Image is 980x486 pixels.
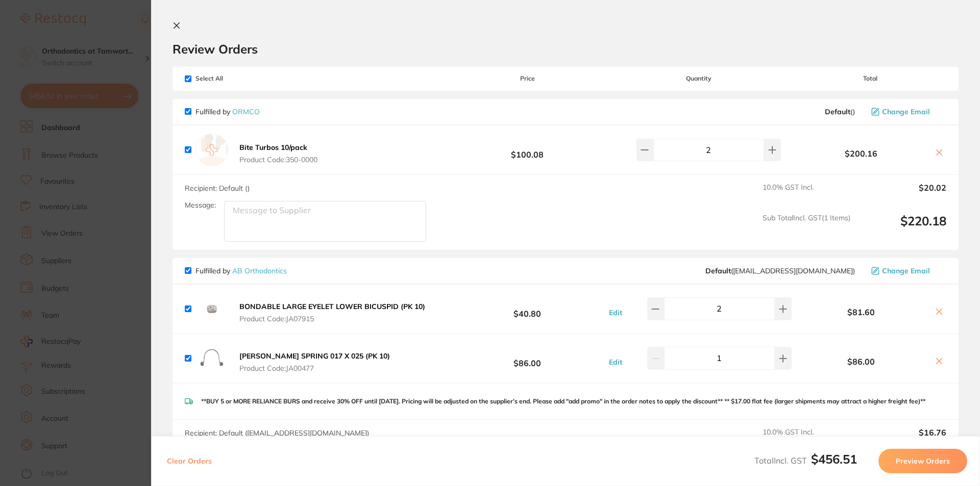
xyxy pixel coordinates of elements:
p: Fulfilled by [195,108,260,116]
span: Product Code: JA07915 [239,315,425,323]
button: [PERSON_NAME] SPRING 017 X 025 (PK 10) Product Code:JA00477 [236,351,393,373]
span: Product Code: JA00477 [239,364,390,372]
button: Preview Orders [878,449,967,473]
span: Product Code: 350-0000 [239,156,317,164]
button: Bite Turbos 10/pack Product Code:350-0000 [236,143,321,164]
img: ZXk4aThvZg [195,342,228,375]
button: Clear Orders [164,449,215,473]
b: $86.00 [451,349,603,368]
b: Bite Turbos 10/pack [239,143,307,152]
p: Fulfilled by [195,267,287,275]
span: Recipient: Default ( ) [185,184,250,193]
b: BONDABLE LARGE EYELET LOWER BICUSPID (PK 10) [239,302,425,311]
b: Default [705,266,731,275]
a: ORMCO [232,107,260,116]
b: $200.16 [794,149,928,158]
img: c2t1bTN6Zw [195,293,228,325]
button: BONDABLE LARGE EYELET LOWER BICUSPID (PK 10) Product Code:JA07915 [236,302,428,323]
b: $40.80 [451,299,603,318]
output: $220.18 [859,214,946,242]
button: Edit [606,308,625,317]
span: Change Email [882,267,930,275]
span: 10.0 % GST Incl. [763,183,850,206]
button: Change Email [868,266,946,275]
span: Sub Total Incl. GST ( 1 Items) [763,214,850,242]
b: $86.00 [794,357,928,366]
p: **BUY 5 or MORE RELIANCE BURS and receive 30% OFF until [DATE]. Pricing will be adjusted on the s... [201,398,925,405]
span: Select All [185,75,287,82]
output: $16.76 [859,428,946,450]
span: Recipient: Default ( [EMAIL_ADDRESS][DOMAIN_NAME] ) [185,428,369,438]
b: [PERSON_NAME] SPRING 017 X 025 (PK 10) [239,351,390,361]
img: empty.jpg [195,134,228,166]
span: Change Email [882,108,930,116]
span: Quantity [604,75,794,82]
output: $20.02 [859,183,946,206]
span: Total [794,75,946,82]
span: tahlia@ortho.com.au [705,267,855,275]
h2: Review Orders [173,41,959,57]
span: Total Incl. GST [754,455,857,466]
span: 10.0 % GST Incl. [763,428,850,450]
b: $81.60 [794,308,928,317]
label: Message: [185,201,216,210]
b: $100.08 [451,140,603,159]
button: Change Email [868,107,946,116]
span: Price [451,75,603,82]
button: Edit [606,357,625,367]
a: AB Orthodontics [232,266,287,275]
b: Default [825,107,850,116]
span: ( ) [825,108,855,116]
b: $456.51 [811,451,857,467]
